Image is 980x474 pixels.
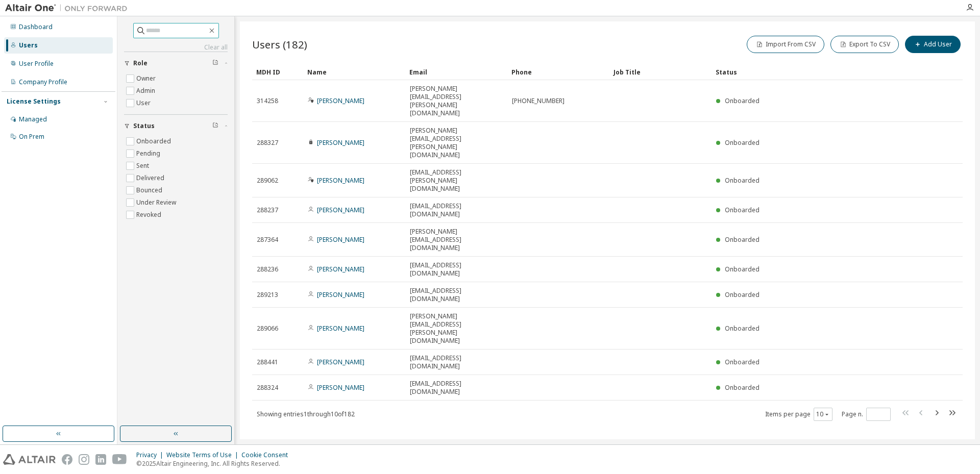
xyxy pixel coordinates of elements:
[241,451,294,459] div: Cookie Consent
[816,410,830,418] button: 10
[725,383,759,392] span: Onboarded
[124,52,228,74] button: Role
[133,122,155,130] span: Status
[257,384,278,392] span: 288324
[409,64,503,80] div: Email
[317,96,364,105] a: [PERSON_NAME]
[410,312,503,345] span: [PERSON_NAME][EMAIL_ADDRESS][PERSON_NAME][DOMAIN_NAME]
[614,64,707,80] div: Job Title
[725,358,759,366] span: Onboarded
[136,72,158,85] label: Owner
[257,177,278,185] span: 289062
[842,408,891,421] span: Page n.
[725,138,759,147] span: Onboarded
[257,206,278,214] span: 288237
[133,59,148,67] span: Role
[3,454,56,465] img: altair_logo.svg
[166,451,241,459] div: Website Terms of Use
[317,235,364,244] a: [PERSON_NAME]
[19,41,38,49] div: Users
[112,454,127,465] img: youtube.svg
[62,454,72,465] img: facebook.svg
[317,324,364,333] a: [PERSON_NAME]
[79,454,89,465] img: instagram.svg
[136,135,173,147] label: Onboarded
[725,235,759,244] span: Onboarded
[511,64,605,80] div: Phone
[257,97,278,105] span: 314258
[5,3,133,13] img: Altair One
[136,160,151,172] label: Sent
[410,380,503,396] span: [EMAIL_ADDRESS][DOMAIN_NAME]
[7,97,61,106] div: License Settings
[95,454,106,465] img: linkedin.svg
[212,122,218,130] span: Clear filter
[136,196,178,209] label: Under Review
[136,172,166,184] label: Delivered
[317,265,364,273] a: [PERSON_NAME]
[725,324,759,333] span: Onboarded
[136,97,153,109] label: User
[307,64,401,80] div: Name
[252,37,307,52] span: Users (182)
[410,261,503,278] span: [EMAIL_ADDRESS][DOMAIN_NAME]
[410,228,503,252] span: [PERSON_NAME][EMAIL_ADDRESS][DOMAIN_NAME]
[317,358,364,366] a: [PERSON_NAME]
[317,138,364,147] a: [PERSON_NAME]
[410,168,503,193] span: [EMAIL_ADDRESS][PERSON_NAME][DOMAIN_NAME]
[136,184,164,196] label: Bounced
[19,60,54,68] div: User Profile
[257,410,355,418] span: Showing entries 1 through 10 of 182
[257,358,278,366] span: 288441
[410,85,503,117] span: [PERSON_NAME][EMAIL_ADDRESS][PERSON_NAME][DOMAIN_NAME]
[19,78,67,86] div: Company Profile
[257,139,278,147] span: 288327
[725,290,759,299] span: Onboarded
[136,85,157,97] label: Admin
[257,291,278,299] span: 289213
[410,127,503,159] span: [PERSON_NAME][EMAIL_ADDRESS][PERSON_NAME][DOMAIN_NAME]
[410,287,503,303] span: [EMAIL_ADDRESS][DOMAIN_NAME]
[830,36,899,53] button: Export To CSV
[317,383,364,392] a: [PERSON_NAME]
[124,115,228,137] button: Status
[716,64,910,80] div: Status
[747,36,824,53] button: Import From CSV
[136,147,162,160] label: Pending
[725,176,759,185] span: Onboarded
[725,265,759,273] span: Onboarded
[257,236,278,244] span: 287364
[725,96,759,105] span: Onboarded
[256,64,299,80] div: MDH ID
[317,176,364,185] a: [PERSON_NAME]
[136,459,294,468] p: © 2025 Altair Engineering, Inc. All Rights Reserved.
[317,206,364,214] a: [PERSON_NAME]
[257,265,278,273] span: 288236
[765,408,832,421] span: Items per page
[212,59,218,67] span: Clear filter
[19,133,44,141] div: On Prem
[905,36,961,53] button: Add User
[19,115,47,123] div: Managed
[136,209,163,221] label: Revoked
[257,325,278,333] span: 289066
[19,23,53,31] div: Dashboard
[410,354,503,370] span: [EMAIL_ADDRESS][DOMAIN_NAME]
[725,206,759,214] span: Onboarded
[124,43,228,52] a: Clear all
[317,290,364,299] a: [PERSON_NAME]
[512,97,565,105] span: [PHONE_NUMBER]
[410,202,503,218] span: [EMAIL_ADDRESS][DOMAIN_NAME]
[136,451,166,459] div: Privacy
